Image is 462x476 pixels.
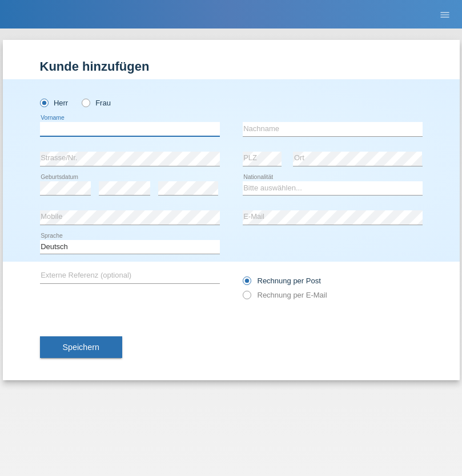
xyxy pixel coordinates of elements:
i: menu [439,9,451,21]
label: Herr [40,99,69,107]
input: Rechnung per Post [243,276,250,291]
h1: Kunde hinzufügen [40,59,423,74]
input: Herr [40,99,47,106]
label: Frau [82,99,111,107]
input: Rechnung per E-Mail [243,291,250,305]
a: menu [433,11,456,18]
label: Rechnung per Post [243,276,321,285]
button: Speichern [40,336,122,358]
label: Rechnung per E-Mail [243,291,327,299]
input: Frau [82,99,89,106]
span: Speichern [63,343,99,352]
